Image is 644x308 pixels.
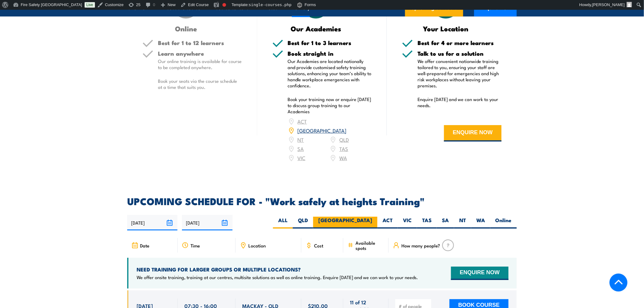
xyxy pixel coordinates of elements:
[158,51,242,56] h5: Learn anywhere
[288,51,372,56] h5: Book straight in
[592,2,625,7] span: [PERSON_NAME]
[490,217,517,229] label: Online
[418,58,502,89] p: We offer convenient nationwide training tailored to you, ensuring your staff are well-prepared fo...
[418,40,502,46] h5: Best for 4 or more learners
[314,243,323,248] span: Cost
[222,3,226,7] div: Focus keyphrase not set
[418,51,502,56] h5: Talk to us for a solution
[355,240,384,250] span: Available spots
[142,25,230,32] h3: Online
[398,217,417,229] label: VIC
[272,25,360,32] h3: Our Academies
[288,58,372,89] p: Our Academies are located nationally and provide customised safety training solutions, enhancing ...
[402,25,489,32] h3: Your Location
[158,58,242,70] p: Our online training is available for course to be completed anywhere.
[437,217,454,229] label: SA
[140,243,149,248] span: Date
[137,274,418,280] p: We offer onsite training, training at our centres, multisite solutions as well as online training...
[401,243,440,248] span: How many people?
[182,215,232,230] input: To date
[454,217,471,229] label: NT
[471,217,490,229] label: WA
[288,96,372,114] p: Book your training now or enquire [DATE] to discuss group training to our Academies
[313,217,377,229] label: [GEOGRAPHIC_DATA]
[249,2,292,7] span: single-courses.php
[444,125,502,142] button: ENQUIRE NOW
[377,217,398,229] label: ACT
[158,40,242,46] h5: Best for 1 to 12 learners
[137,266,418,273] h4: NEED TRAINING FOR LARGER GROUPS OR MULTIPLE LOCATIONS?
[417,217,437,229] label: TAS
[418,96,502,108] p: Enquire [DATE] and we can work to your needs.
[273,217,293,229] label: ALL
[288,40,372,46] h5: Best for 1 to 3 learners
[127,197,517,205] h2: UPCOMING SCHEDULE FOR - "Work safely at heights Training"
[293,217,313,229] label: QLD
[191,243,200,248] span: Time
[248,243,266,248] span: Location
[158,78,242,90] p: Book your seats via the course schedule at a time that suits you.
[127,215,177,230] input: From date
[298,127,347,134] a: [GEOGRAPHIC_DATA]
[451,267,509,280] button: ENQUIRE NOW
[85,2,95,8] a: Live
